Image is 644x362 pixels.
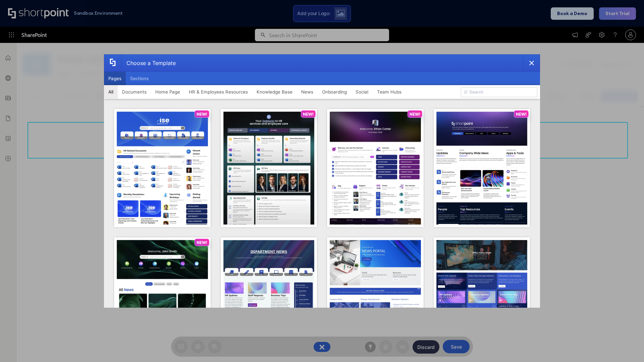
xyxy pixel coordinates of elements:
[126,72,153,85] button: Sections
[410,112,420,117] p: NEW!
[104,72,126,85] button: Pages
[318,85,351,99] button: Onboarding
[184,85,252,99] button: HR & Employees Resources
[118,85,151,99] button: Documents
[297,85,318,99] button: News
[303,112,314,117] p: NEW!
[151,85,184,99] button: Home Page
[121,55,176,71] div: Choose a Template
[351,85,373,99] button: Social
[197,112,207,117] p: NEW!
[610,330,644,362] iframe: Chat Widget
[516,112,527,117] p: NEW!
[104,54,540,308] div: template selector
[252,85,297,99] button: Knowledge Base
[197,240,207,245] p: NEW!
[461,87,537,97] input: Search
[104,85,118,99] button: All
[373,85,406,99] button: Team Hubs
